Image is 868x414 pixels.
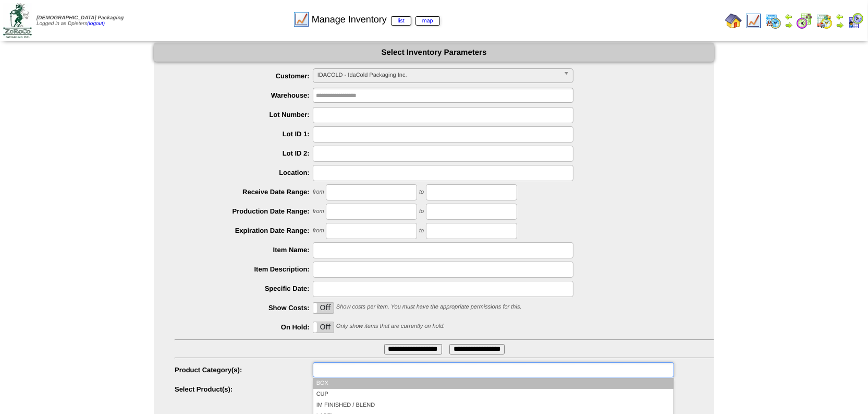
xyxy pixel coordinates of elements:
[175,265,313,273] label: Item Description:
[419,190,424,196] span: to
[175,72,313,80] label: Customer:
[3,3,32,38] img: zoroco-logo-small.webp
[175,91,313,99] label: Warehouse:
[415,16,440,26] a: map
[785,13,793,21] img: arrowleft.gif
[836,13,844,21] img: arrowleft.gif
[175,130,313,138] label: Lot ID 1:
[175,169,313,176] label: Location:
[175,149,313,157] label: Lot ID 2:
[796,13,813,29] img: calendarblend.gif
[816,13,833,29] img: calendarinout.gif
[36,15,124,21] span: [DEMOGRAPHIC_DATA] Packaging
[745,13,762,29] img: line_graph.gif
[313,322,335,333] div: OnOff
[419,209,424,215] span: to
[313,378,674,389] li: BOX
[419,228,424,234] span: to
[36,15,124,27] span: Logged in as Dpieters
[154,43,714,62] div: Select Inventory Parameters
[175,246,313,254] label: Item Name:
[313,322,334,333] label: Off
[765,13,781,29] img: calendarprod.gif
[313,190,324,196] span: from
[336,304,522,311] span: Show costs per item. You must have the appropriate permissions for this.
[312,14,440,25] span: Manage Inventory
[293,11,310,28] img: line_graph.gif
[836,21,844,29] img: arrowright.gif
[175,323,313,331] label: On Hold:
[175,227,313,234] label: Expiration Date Range:
[313,400,674,411] li: IM FINISHED / BLEND
[725,13,742,29] img: home.gif
[175,111,313,119] label: Lot Number:
[175,385,313,393] label: Select Product(s):
[313,389,674,400] li: CUP
[317,69,559,81] span: IDACOLD - IdaCold Packaging Inc.
[391,16,411,26] a: list
[313,303,334,313] label: Off
[175,304,313,312] label: Show Costs:
[175,207,313,215] label: Production Date Range:
[313,228,324,234] span: from
[175,285,313,292] label: Specific Date:
[313,302,335,314] div: OnOff
[175,188,313,196] label: Receive Date Range:
[87,21,105,27] a: (logout)
[785,21,793,29] img: arrowright.gif
[336,324,445,330] span: Only show items that are currently on hold.
[847,13,864,29] img: calendarcustomer.gif
[313,209,324,215] span: from
[175,366,313,374] label: Product Category(s):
